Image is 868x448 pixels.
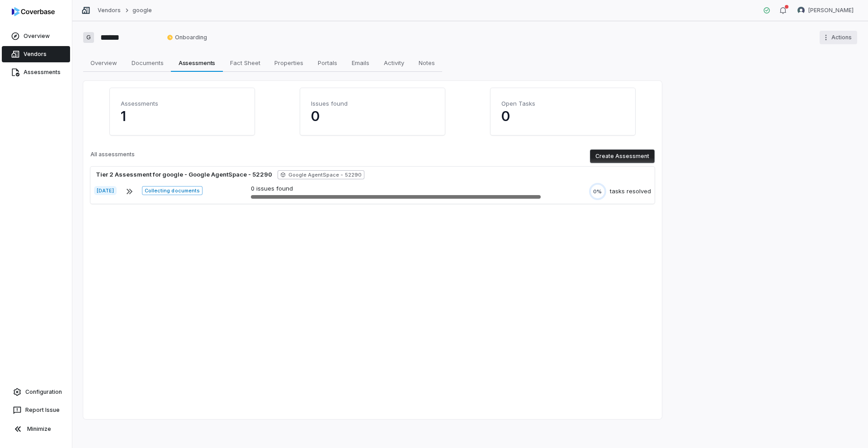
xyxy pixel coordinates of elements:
[87,57,121,69] span: Overview
[94,170,274,179] div: Tier 2 Assessment for google - Google AgentSpace - 52290
[501,108,624,124] p: 0
[142,186,203,195] span: Collecting documents
[2,64,70,80] a: Assessments
[593,188,602,195] span: 0%
[278,170,364,179] span: Google AgentSpace - 52290
[167,34,207,41] span: Onboarding
[128,57,167,69] span: Documents
[24,51,47,58] span: Vendors
[98,7,121,14] a: Vendors
[251,184,541,193] p: 0 issues found
[314,57,341,69] span: Portals
[24,33,50,40] span: Overview
[175,57,219,69] span: Assessments
[610,187,651,196] div: tasks resolved
[792,4,859,17] button: Samuel Folarin avatar[PERSON_NAME]
[590,149,655,163] button: Create Assessment
[94,186,117,195] span: [DATE]
[311,99,434,108] h4: Issues found
[25,406,60,414] span: Report Issue
[501,99,624,108] h4: Open Tasks
[2,46,70,62] a: Vendors
[132,7,152,14] a: google
[90,151,135,162] p: All assessments
[25,388,62,396] span: Configuration
[4,384,68,400] a: Configuration
[4,402,68,418] button: Report Issue
[271,57,307,69] span: Properties
[348,57,373,69] span: Emails
[311,108,434,124] p: 0
[2,28,70,44] a: Overview
[380,57,408,69] span: Activity
[226,57,264,69] span: Fact Sheet
[4,420,68,438] button: Minimize
[808,7,854,14] span: [PERSON_NAME]
[820,31,857,44] button: More actions
[24,69,61,76] span: Assessments
[12,7,55,16] img: logo-D7KZi-bG.svg
[797,7,805,14] img: Samuel Folarin avatar
[415,57,439,69] span: Notes
[121,99,244,108] h4: Assessments
[121,108,244,124] p: 1
[27,425,51,433] span: Minimize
